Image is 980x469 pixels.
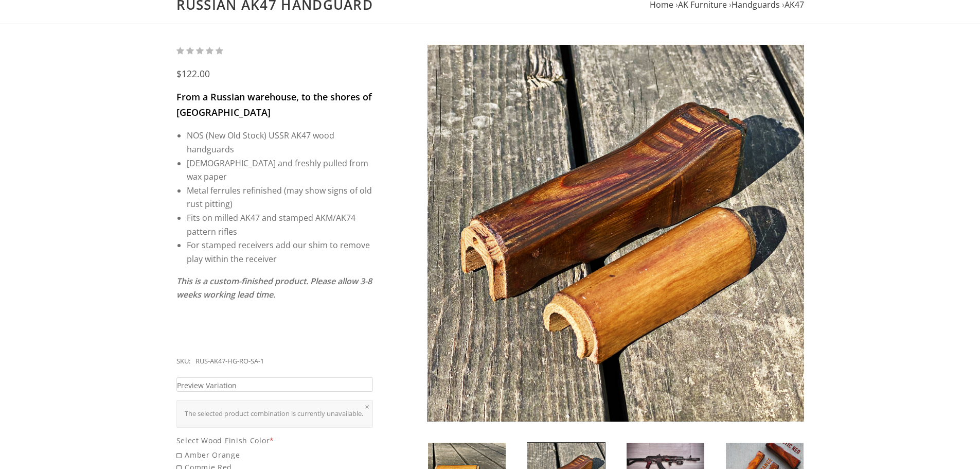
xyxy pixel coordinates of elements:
div: The selected product combination is currently unavailable. [185,408,365,420]
div: Select Wood Finish Color [176,435,373,446]
li: NOS (New Old Stock) USSR AK47 wood handguards [187,129,373,156]
span: Amber Orange [176,449,373,461]
span: $122.00 [176,67,210,80]
div: RUS-AK47-HG-RO-SA-1 [195,356,264,367]
em: This is a custom-finished product. Please allow 3-8 weeks working lead time. [176,275,372,301]
span: Preview Variation [177,379,237,391]
a: × [365,403,369,411]
span: From a Russian warehouse, to the shores of [GEOGRAPHIC_DATA] [176,91,372,118]
span: For stamped receivers add our shim to remove play within the receiver [187,239,370,265]
li: Metal ferrules refinished (may show signs of old rust pitting) [187,184,373,211]
a: Preview Variation [176,377,373,392]
div: SKU: [176,356,190,367]
img: Russian AK47 Handguard [427,45,804,422]
li: Fits on milled AK47 and stamped AKM/AK74 pattern rifles [187,211,373,238]
li: [DEMOGRAPHIC_DATA] and freshly pulled from wax paper [187,157,373,184]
